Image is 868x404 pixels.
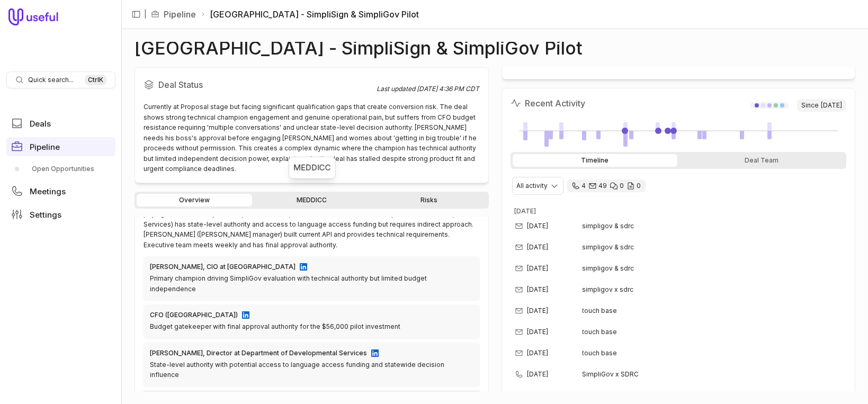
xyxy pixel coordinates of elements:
[144,199,480,250] div: CFO (unnamed) controls budget approval and 'looks at every single [PERSON_NAME]' with 'heartburn ...
[583,243,634,252] span: simpligov & sdrc
[511,97,586,110] h2: Recent Activity
[371,194,487,207] a: Risks
[6,160,115,177] div: Pipeline submenu
[527,307,549,315] time: [DATE]
[150,311,238,319] div: CFO ([GEOGRAPHIC_DATA])
[567,179,646,192] div: 4 calls and 49 email threads
[254,194,370,207] a: MEDDICC
[377,85,480,93] div: Last updated
[137,194,252,207] a: Overview
[515,207,536,215] time: [DATE]
[144,76,377,93] h2: Deal Status
[583,285,634,294] span: simpligov x sdrc
[583,264,634,273] span: simpligov & sdrc
[371,349,379,357] img: LinkedIn
[300,263,307,271] img: LinkedIn
[821,101,842,110] time: [DATE]
[30,120,51,128] span: Deals
[527,328,549,336] time: [DATE]
[679,154,844,167] div: Deal Team
[527,243,549,252] time: [DATE]
[28,76,74,84] span: Quick search...
[164,8,196,21] a: Pipeline
[527,264,549,273] time: [DATE]
[583,370,830,379] span: SimpliGov x SDRC
[583,222,634,230] span: simpligov & sdrc
[527,285,549,294] time: [DATE]
[293,161,331,174] div: MEDDICC
[144,102,480,174] div: Currently at Proposal stage but facing significant qualification gaps that create conversion risk...
[150,263,296,271] div: [PERSON_NAME], CIO at [GEOGRAPHIC_DATA]
[242,311,249,319] img: LinkedIn
[797,99,846,112] span: Since
[150,360,473,380] div: State-level authority with potential access to language access funding and statewide decision inf...
[583,307,618,315] span: touch base
[583,328,618,336] span: touch base
[135,42,583,55] h1: [GEOGRAPHIC_DATA] - SimpliSign & SimpliGov Pilot
[6,137,115,156] a: Pipeline
[6,160,115,177] a: Open Opportunities
[150,321,473,332] div: Budget gatekeeper with final approval authority for the $56,000 pilot investment
[513,154,677,167] div: Timeline
[527,370,549,379] time: [DATE]
[150,273,473,294] div: Primary champion driving SimpliGov evaluation with technical authority but limited budget indepen...
[583,349,618,357] span: touch base
[527,222,549,230] time: [DATE]
[150,349,367,357] div: [PERSON_NAME], Director at Department of Developmental Services
[30,143,60,151] span: Pipeline
[128,6,144,22] button: Collapse sidebar
[6,182,115,201] a: Meetings
[144,8,147,21] span: |
[30,187,66,195] span: Meetings
[527,349,549,357] time: [DATE]
[417,85,480,93] time: [DATE] 4:36 PM CDT
[6,205,115,224] a: Settings
[200,8,419,21] li: [GEOGRAPHIC_DATA] - SimpliSign & SimpliGov Pilot
[85,75,106,85] kbd: Ctrl K
[30,211,61,219] span: Settings
[6,114,115,133] a: Deals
